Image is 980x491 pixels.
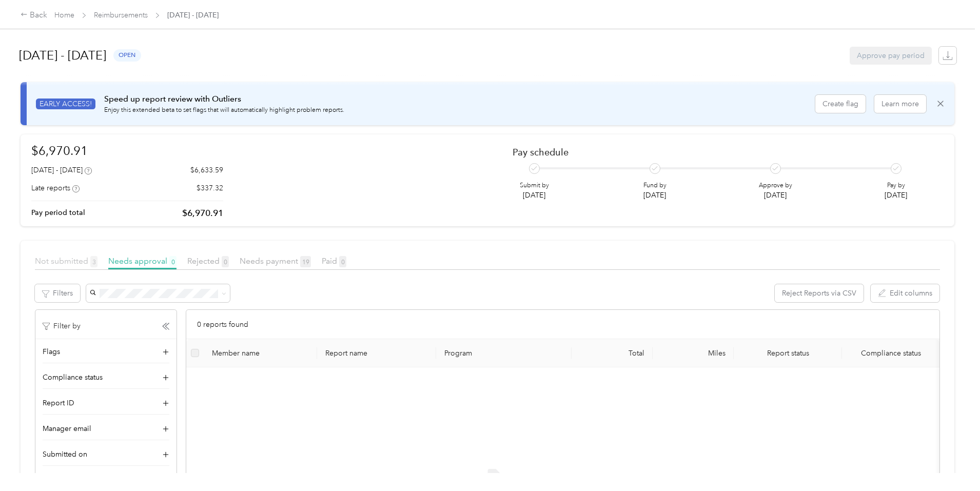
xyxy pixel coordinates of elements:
[317,339,436,367] th: Report name
[643,181,667,190] p: Fund by
[31,207,85,218] p: Pay period total
[43,398,74,408] span: Report ID
[300,256,311,267] span: 19
[322,256,346,266] span: Paid
[182,207,223,220] p: $6,970.91
[204,339,317,367] th: Member name
[113,49,141,61] span: open
[222,256,229,267] span: 0
[43,346,60,357] span: Flags
[167,10,219,21] span: [DATE] - [DATE]
[850,349,931,358] span: Compliance status
[54,11,74,19] a: Home
[43,423,91,434] span: Manager email
[90,256,97,267] span: 3
[94,11,148,19] a: Reimbursements
[436,339,572,367] th: Program
[43,372,103,383] span: Compliance status
[885,190,907,201] p: [DATE]
[186,310,939,339] div: 0 reports found
[108,256,177,266] span: Needs approval
[31,165,92,175] div: [DATE] - [DATE]
[661,349,726,358] div: Miles
[35,284,80,302] button: Filters
[43,321,81,331] p: Filter by
[520,181,549,190] p: Submit by
[513,147,926,158] h2: Pay schedule
[212,349,309,358] div: Member name
[35,256,97,266] span: Not submitted
[520,190,549,201] p: [DATE]
[31,142,223,160] h1: $6,970.91
[197,183,223,193] p: $337.32
[775,284,864,302] button: Reject Reports via CSV
[742,349,834,358] span: Report status
[339,256,346,267] span: 0
[31,183,80,193] div: Late reports
[190,165,223,175] p: $6,633.59
[885,181,907,190] p: Pay by
[871,284,939,302] button: Edit columns
[43,449,87,460] span: Submitted on
[21,9,47,22] div: Back
[187,256,229,266] span: Rejected
[580,349,644,358] div: Total
[36,99,95,109] span: EARLY ACCESS!
[240,256,311,266] span: Needs payment
[759,181,792,190] p: Approve by
[923,434,980,491] iframe: Everlance-gr Chat Button Frame
[815,95,866,113] button: Create flag
[19,43,106,68] h1: [DATE] - [DATE]
[874,95,926,113] button: Learn more
[643,190,667,201] p: [DATE]
[104,93,344,106] p: Speed up report review with Outliers
[104,106,344,115] p: Enjoy this extended beta to set flags that will automatically highlight problem reports.
[169,256,177,267] span: 0
[759,190,792,201] p: [DATE]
